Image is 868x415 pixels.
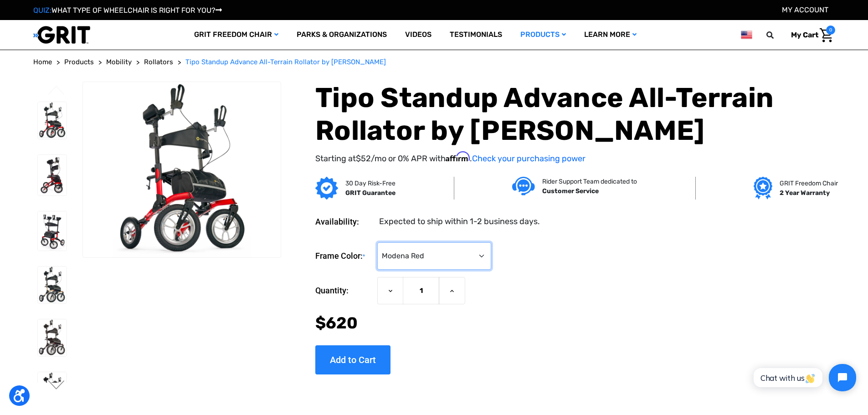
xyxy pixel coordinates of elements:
[38,102,67,139] img: Tipo Standup Advance All-Terrain Rollator by Comodita
[345,179,395,188] p: 30 Day Risk-Free
[754,177,772,200] img: Grit freedom
[542,177,637,186] p: Rider Support Team dedicated to
[780,179,838,188] p: GRIT Freedom Chair
[64,57,94,67] a: Products
[185,58,386,66] span: Tipo Standup Advance All-Terrain Rollator by [PERSON_NAME]
[33,6,222,15] a: QUIZ:WHAT TYPE OF WHEELCHAIR IS RIGHT FOR YOU?
[185,20,288,50] a: GRIT Freedom Chair
[288,20,396,50] a: Parks & Organizations
[38,372,67,409] img: Tipo Standup Advance All-Terrain Rollator by Comodita
[396,20,441,50] a: Videos
[356,154,371,164] span: $52
[780,189,830,197] strong: 2 Year Warranty
[38,319,67,356] img: Tipo Standup Advance All-Terrain Rollator by Comodita
[770,26,784,45] input: Search
[106,57,132,67] a: Mobility
[315,215,373,228] dt: Availability:
[345,189,395,197] strong: GRIT Guarantee
[820,28,833,42] img: Cart
[315,152,835,165] p: Starting at /mo or 0% APR with .
[441,20,511,50] a: Testimonials
[144,57,173,67] a: Rollators
[38,211,67,251] img: Tipo Standup Advance All-Terrain Rollator by Comodita
[782,5,828,14] a: Account
[826,26,835,35] span: 0
[744,356,864,399] iframe: Tidio Chat
[542,187,599,195] strong: Customer Service
[315,242,373,270] label: Frame Color:
[47,380,66,391] button: Go to slide 2 of 3
[315,313,358,333] span: $620
[379,215,540,228] dd: Expected to ship within 1-2 business days.
[144,58,173,66] span: Rollators
[315,277,373,304] label: Quantity:
[33,58,52,66] span: Home
[511,20,575,50] a: Products
[315,177,338,200] img: GRIT Guarantee
[784,26,835,45] a: Cart with 0 items
[83,82,281,258] img: Tipo Standup Advance All-Terrain Rollator by Comodita
[315,345,390,374] input: Add to Cart
[38,155,67,195] img: Tipo Standup Advance All-Terrain Rollator by Comodita
[106,58,132,66] span: Mobility
[446,152,470,162] span: Affirm
[33,6,51,15] span: QUIZ:
[33,57,835,67] nav: Breadcrumb
[791,31,818,39] span: My Cart
[33,57,52,67] a: Home
[38,266,67,303] img: Tipo Standup Advance All-Terrain Rollator by Comodita
[472,154,586,164] a: Check your purchasing power - Learn more about Affirm Financing (opens in modal)
[315,82,835,147] h1: Tipo Standup Advance All-Terrain Rollator by [PERSON_NAME]
[47,86,66,97] button: Go to slide 3 of 3
[64,58,94,66] span: Products
[185,57,386,67] a: Tipo Standup Advance All-Terrain Rollator by [PERSON_NAME]
[33,26,90,44] img: GRIT All-Terrain Wheelchair and Mobility Equipment
[741,29,752,41] img: us.png
[575,20,646,50] a: Learn More
[512,177,535,195] img: Customer service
